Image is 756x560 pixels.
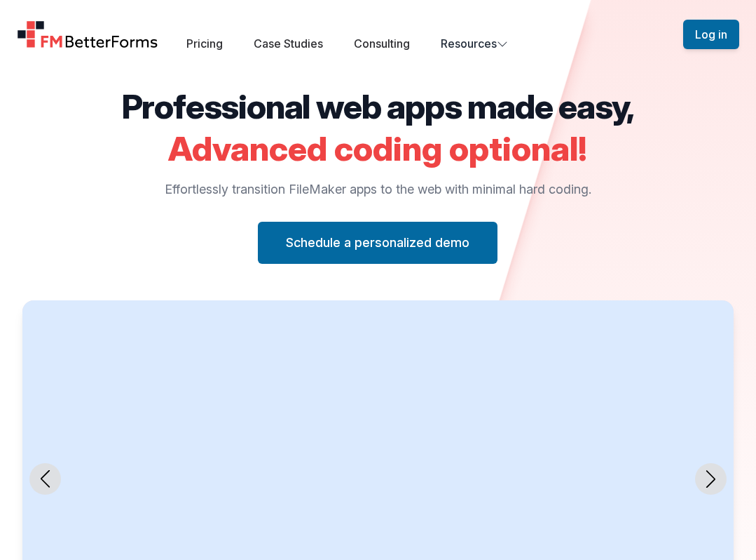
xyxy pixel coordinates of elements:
button: Schedule a personalized demo [258,222,497,264]
button: Log in [683,20,739,49]
a: Home [17,20,158,48]
button: Resources [441,35,508,52]
p: Effortlessly transition FileMaker apps to the web with minimal hard coding. [122,180,635,199]
h2: Professional web apps made easy, [122,90,635,124]
a: Consulting [354,36,410,51]
h2: Advanced coding optional! [122,132,635,166]
a: Case Studies [254,36,323,51]
a: Pricing [186,36,223,51]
